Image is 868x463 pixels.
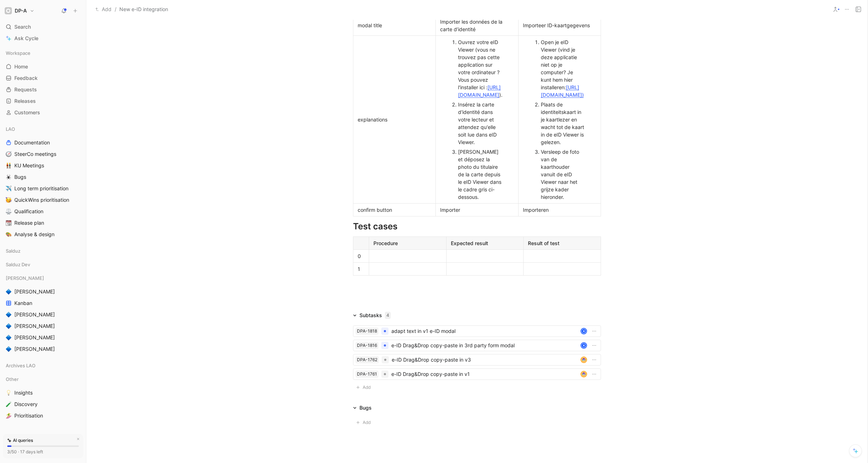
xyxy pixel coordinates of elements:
span: New e-ID integration [119,5,168,14]
span: QuickWins prioritisation [14,196,69,204]
a: 🧭SteerCo meetings [3,149,83,159]
span: Other [6,376,19,383]
div: adapt text in v1 e-ID modal [391,327,578,335]
a: 👬KU Meetings [3,160,83,171]
div: 1 [358,265,364,273]
div: K [581,343,586,348]
a: 🕷️Bugs [3,172,83,182]
img: 🏄‍♀️ [6,413,11,419]
div: e-ID Drag&Drop copy-paste in 3rd party form modal [391,341,578,350]
div: Importer les données de la carte d’identité [440,18,514,33]
a: [URL][DOMAIN_NAME] [458,84,501,98]
a: 🔷[PERSON_NAME] [3,286,83,297]
img: 🔷 [6,289,11,295]
button: 🏄‍♀️ [4,411,13,420]
button: 🔷 [4,310,13,319]
img: ⚖️ [6,209,11,214]
span: Releases [14,97,36,105]
span: [PERSON_NAME] [14,334,55,341]
a: Releases [3,96,83,106]
div: e-ID Drag&Drop copy-paste in v3 [392,355,578,364]
span: Insights [14,389,33,396]
span: Prioritisation [14,412,43,419]
div: Importer [440,206,514,214]
img: 🔷 [6,335,11,340]
span: Ask Cycle [14,34,38,43]
a: 🎨Analyse & design [3,229,83,240]
a: 🔷[PERSON_NAME] [3,321,83,331]
img: 🔷 [6,312,11,318]
a: 🔷[PERSON_NAME] [3,309,83,320]
button: 🔷 [4,287,13,296]
a: DPA-1762e-ID Drag&Drop copy-paste in v3avatar [353,354,601,366]
div: Subtasks [359,311,382,320]
a: Ask Cycle [3,33,83,44]
div: explanations [358,116,431,123]
a: Documentation [3,137,83,148]
img: 💡 [6,390,11,396]
div: DPA-1818 [357,328,377,335]
button: 🥳 [4,196,13,204]
div: 4 [385,312,391,319]
img: 📆 [6,220,11,226]
span: Home [14,63,28,70]
div: DPA-1761 [357,371,377,378]
div: AI queries [7,437,33,444]
a: Requests [3,84,83,95]
div: Result of test [528,239,596,247]
a: DPA-1816e-ID Drag&Drop copy-paste in 3rd party form modalK [353,340,601,351]
a: 🧪Discovery [3,399,83,410]
button: 👬 [4,161,13,170]
a: ✈️Long term prioritisation [3,183,83,194]
a: Feedback [3,73,83,83]
button: Add [94,5,113,14]
span: Add [363,419,373,426]
div: Importeren [523,206,596,214]
span: Qualification [14,208,43,215]
span: [PERSON_NAME] [14,288,55,295]
div: Test cases [353,220,601,233]
span: Search [14,23,31,31]
div: DPA-1816 [357,342,377,349]
a: 🔷[PERSON_NAME] [3,344,83,354]
a: DPA-1761e-ID Drag&Drop copy-paste in v1avatar [353,368,601,380]
span: Feedback [14,75,38,82]
button: ✈️ [4,184,13,193]
div: Archives LAO [3,360,83,371]
button: Add [353,418,376,427]
div: Versleep de foto van de kaarthouder vanuit de eID Viewer naar het grijze kader hieronder. [541,148,586,201]
div: LAO [3,124,83,134]
a: [URL][DOMAIN_NAME] [541,84,582,98]
img: 🧪 [6,401,11,407]
div: Importeer ID-kaartgegevens [523,22,596,29]
h1: DP-A [15,8,27,14]
div: LAODocumentation🧭SteerCo meetings👬KU Meetings🕷️Bugs✈️Long term prioritisation🥳QuickWins prioritis... [3,124,83,240]
a: 🔷[PERSON_NAME] [3,332,83,343]
div: 0 [358,252,364,260]
div: confirm button [358,206,431,214]
div: Subtasks4 [350,311,394,320]
img: 🔷 [6,346,11,352]
span: Salduz [6,247,20,254]
span: Archives LAO [6,362,35,369]
span: [PERSON_NAME] [14,323,55,330]
button: 🕷️ [4,173,13,181]
div: Bugs [350,404,375,412]
img: 🕷️ [6,174,11,180]
img: 🧭 [6,151,11,157]
div: 3/50 · 17 days left [7,448,43,455]
a: Home [3,61,83,72]
a: 💡Insights [3,387,83,398]
span: SteerCo meetings [14,151,56,158]
button: 🎨 [4,230,13,239]
div: Archives LAO [3,360,83,373]
div: [PERSON_NAME]🔷[PERSON_NAME]Kanban🔷[PERSON_NAME]🔷[PERSON_NAME]🔷[PERSON_NAME]🔷[PERSON_NAME] [3,273,83,354]
button: 🧭 [4,150,13,158]
a: ) [582,92,584,98]
span: [PERSON_NAME] [14,311,55,318]
span: Release plan [14,219,44,226]
span: Long term prioritisation [14,185,68,192]
div: Salduz Dev [3,259,83,270]
img: 🥳 [6,197,11,203]
div: Other [3,374,83,385]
